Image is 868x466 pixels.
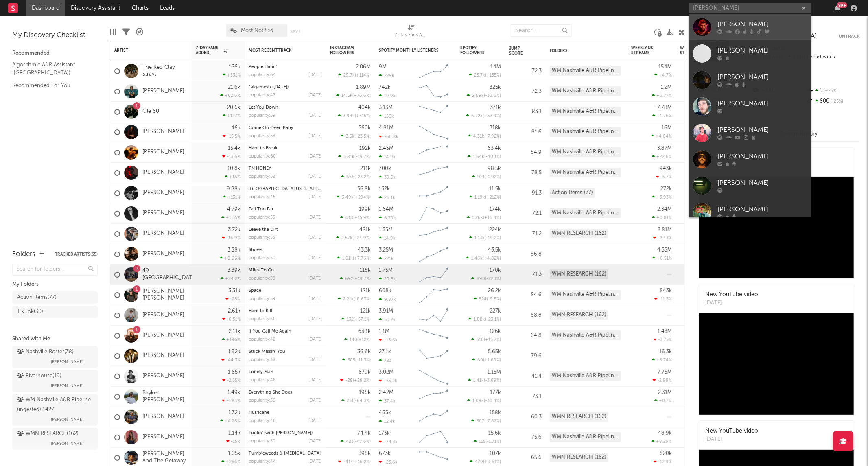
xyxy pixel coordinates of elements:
[379,166,391,171] div: 700k
[717,152,807,162] div: [PERSON_NAME]
[689,40,811,67] a: [PERSON_NAME]
[717,72,807,82] div: [PERSON_NAME]
[249,166,271,171] a: TN HONEY
[249,166,322,171] div: TN HONEY
[468,133,501,139] div: ( )
[340,215,371,220] div: ( )
[308,73,322,77] div: [DATE]
[460,46,489,55] div: Spotify Followers
[142,230,184,237] a: [PERSON_NAME]
[379,125,394,131] div: 4.81M
[469,235,501,241] div: ( )
[379,247,393,253] div: 3.25M
[717,178,807,188] div: [PERSON_NAME]
[220,93,241,98] div: +62.6 %
[308,93,322,98] div: [DATE]
[228,227,241,232] div: 3.72k
[356,73,370,78] span: +114 %
[17,395,91,415] div: WM Nashville A&R Pipeline (ingested) ( 1427 )
[228,146,241,151] div: 15.4k
[142,434,184,441] a: [PERSON_NAME]
[223,133,241,139] div: -15.5 %
[509,249,542,259] div: 86.8
[484,114,500,118] span: +63.9 %
[249,134,275,138] div: popularity: 58
[12,346,98,368] a: Nashville Roster(38)[PERSON_NAME]
[249,85,289,90] a: Gilgamesh ([DATE])
[249,248,322,252] div: Shovel
[509,66,542,76] div: 72.3
[249,236,275,240] div: popularity: 53
[689,120,811,146] a: [PERSON_NAME]
[359,125,371,131] div: 560k
[490,64,501,70] div: 1.1M
[249,411,269,415] a: Hurricane
[249,48,310,53] div: Most Recent Track
[338,154,371,159] div: ( )
[223,195,241,200] div: +131 %
[474,195,485,200] span: 1.19k
[661,85,672,90] div: 1.2M
[473,155,484,159] span: 1.64k
[142,451,188,465] a: [PERSON_NAME] And The Getaway
[227,247,241,253] div: 3.58k
[379,73,394,78] div: 229k
[835,5,840,11] button: 99+
[415,224,452,244] svg: Chart title
[511,24,572,37] input: Search...
[472,94,484,98] span: 2.09k
[415,102,452,122] svg: Chart title
[17,347,74,357] div: Nashville Roster ( 38 )
[689,3,811,13] input: Search for artists
[249,451,321,456] a: Tumbleweeds & [MEDICAL_DATA]
[550,127,621,137] div: WM Nashville A&R Pipeline (ingested) (1427)
[227,105,241,110] div: 20.6k
[550,147,621,157] div: WM Nashville A&R Pipeline (ingested) (1427)
[395,31,428,40] div: 7-Day Fans Added (7-Day Fans Added)
[223,72,241,78] div: +531 %
[356,114,370,118] span: +315 %
[249,350,285,354] a: Stuck Missin' You
[343,73,355,78] span: 29.7k
[142,373,184,380] a: [PERSON_NAME]
[472,216,483,220] span: 1.26k
[308,236,322,240] div: [DATE]
[359,227,371,232] div: 421k
[249,105,322,110] div: Let You Down
[657,105,672,110] div: 7.78M
[689,146,811,173] a: [PERSON_NAME]
[249,228,278,232] a: Leave the Dirt
[249,268,274,273] a: Miles To Go
[654,72,672,78] div: +4.7 %
[337,256,371,261] div: ( )
[136,20,143,44] div: A&R Pipeline
[249,329,291,334] a: If You Call Me Again
[550,188,595,198] div: Action Items (77)
[142,288,188,302] a: [PERSON_NAME] [PERSON_NAME]
[689,93,811,120] a: [PERSON_NAME]
[490,85,501,90] div: 325k
[469,72,501,78] div: ( )
[356,175,370,179] span: -23.2 %
[657,247,672,253] div: 4.55M
[249,114,275,118] div: popularity: 59
[249,93,275,98] div: popularity: 43
[509,107,542,117] div: 83.1
[249,309,272,313] a: Hard to Kill
[717,125,807,135] div: [PERSON_NAME]
[653,235,672,241] div: -2.43 %
[249,431,313,435] a: Foolin' (with [PERSON_NAME])
[249,195,275,199] div: popularity: 45
[12,31,98,40] div: My Discovery Checklist
[12,60,90,77] a: Algorithmic A&R Assistant ([GEOGRAPHIC_DATA])
[142,129,184,136] a: [PERSON_NAME]
[550,66,621,76] div: WM Nashville A&R Pipeline (ingested) (1427)
[489,186,501,192] div: 11.5k
[379,186,390,192] div: 132k
[142,332,184,339] a: [PERSON_NAME]
[488,247,501,253] div: 43.5k
[466,113,501,118] div: ( )
[830,99,844,104] span: -25 %
[17,371,61,381] div: Riverhouse ( 19 )
[142,268,197,282] a: 49 [GEOGRAPHIC_DATA]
